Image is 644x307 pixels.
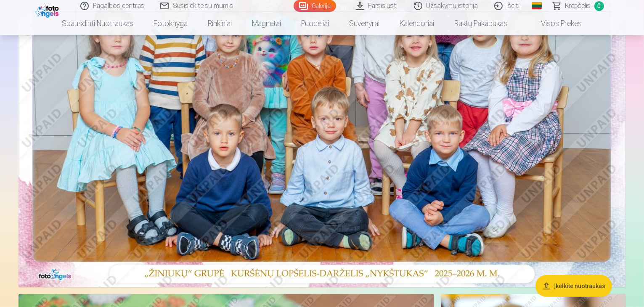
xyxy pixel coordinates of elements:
[594,1,604,11] span: 0
[339,12,390,35] a: Suvenyrai
[518,12,592,35] a: Visos prekės
[292,12,339,35] a: Puodeliai
[144,12,198,35] a: Fotoknyga
[390,12,445,35] a: Kalendoriai
[535,275,612,297] button: Įkelkite nuotraukas
[52,12,144,35] a: Spausdinti nuotraukas
[242,12,292,35] a: Magnetai
[198,12,242,35] a: Rinkiniai
[35,3,61,18] img: /fa2
[445,12,518,35] a: Raktų pakabukas
[565,1,591,11] span: Krepšelis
